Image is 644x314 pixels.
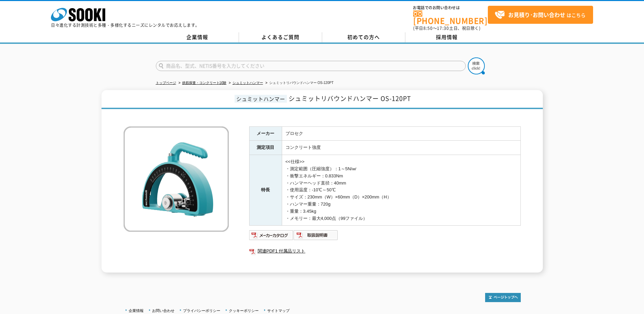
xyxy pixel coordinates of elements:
span: シュミットリバウンドハンマー OS-120PT [289,94,411,103]
th: メーカー [249,126,282,141]
a: 企業情報 [156,32,239,42]
a: 企業情報 [129,309,144,313]
a: お問い合わせ [152,309,174,313]
span: 17:30 [437,25,449,31]
td: <<仕様>> ・測定範囲（圧縮強度）：1～5N/㎟ ・衝撃エネルギー：0.833Nm ・ハンマーヘッド直径：40mm ・使用温度：-10℃～50℃ ・サイズ：230mm（W）×60mm（D）×2... [282,155,520,226]
span: (平日 ～ 土日、祝日除く) [413,25,480,31]
a: 初めての方へ [322,32,405,42]
th: 特長 [249,155,282,226]
img: シュミットリバウンドハンマー OS-120PT [124,126,229,232]
a: 関連PDF1 付属品リスト [249,247,521,256]
a: トップページ [156,81,176,85]
td: プロセク [282,126,520,141]
a: 取扱説明書 [294,234,338,240]
a: サイトマップ [267,309,290,313]
a: プライバシーポリシー [183,309,220,313]
span: お電話でのお問い合わせは [413,6,488,10]
a: よくあるご質問 [239,32,322,42]
a: メーカーカタログ [249,234,294,240]
th: 測定項目 [249,141,282,155]
img: 取扱説明書 [294,230,338,241]
img: メーカーカタログ [249,230,294,241]
a: 鉄筋探査・コンクリート試験 [182,81,226,85]
a: 採用情報 [405,32,489,42]
img: トップページへ [485,293,521,302]
span: 初めての方へ [347,33,380,41]
a: シュミットハンマー [233,81,263,85]
strong: お見積り･お問い合わせ [508,11,565,19]
span: 8:50 [423,25,433,31]
input: 商品名、型式、NETIS番号を入力してください [156,61,466,71]
span: はこちら [495,10,586,20]
a: お見積り･お問い合わせはこちら [488,6,593,24]
a: [PHONE_NUMBER] [413,11,488,24]
img: btn_search.png [468,57,485,74]
span: シュミットハンマー [235,95,287,103]
p: 日々進化する計測技術と多種・多様化するニーズにレンタルでお応えします。 [51,23,200,27]
li: シュミットリバウンドハンマー OS-120PT [264,80,334,87]
a: クッキーポリシー [229,309,259,313]
td: コンクリート強度 [282,141,520,155]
